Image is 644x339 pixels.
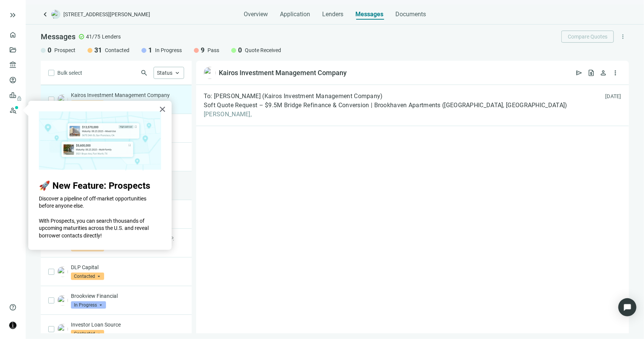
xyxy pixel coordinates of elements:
[63,11,150,18] span: [STREET_ADDRESS][PERSON_NAME]
[39,195,161,210] p: Discover a pipeline of off-market opportunities before anyone else.
[204,92,383,100] span: To: [PERSON_NAME] (Kairos Investment Management Company)
[57,69,82,77] span: Bulk select
[57,94,68,105] img: 32e5d180-2127-473a-99f0-b7ac69551aa4
[575,69,583,77] span: send
[48,46,51,55] span: 0
[238,46,242,55] span: 0
[159,103,166,115] button: Close
[204,102,567,109] span: Soft Quote Request – $9.5M Bridge Refinance & Conversion | Brookhaven Apartments ([GEOGRAPHIC_DAT...
[355,11,383,18] span: Messages
[619,33,626,40] span: more_vert
[244,11,268,18] span: Overview
[41,32,75,41] span: Messages
[102,33,121,40] span: Lenders
[204,111,567,118] span: [PERSON_NAME],
[71,91,184,99] p: Kairos Investment Management Company
[54,46,75,54] span: Prospect
[9,304,17,311] span: help
[86,33,100,40] span: 41/75
[157,70,172,76] span: Status
[105,46,129,54] span: Contacted
[140,69,148,77] span: search
[322,11,343,18] span: Lenders
[71,330,104,337] span: Contacted
[78,34,85,40] span: check_circle
[39,217,161,240] p: With Prospects, you can search thousands of upcoming maturities across the U.S. and reveal borrow...
[204,67,216,79] img: 32e5d180-2127-473a-99f0-b7ac69551aa4
[71,100,104,108] span: Contacted
[71,273,104,280] span: Contacted
[71,301,106,309] span: In Progress
[618,298,636,316] div: Open Intercom Messenger
[39,180,161,191] h2: 🚀 New Feature: Prospects
[606,92,622,100] div: [DATE]
[57,295,68,306] img: f11a60fd-477f-48d3-8113-3e2f32cc161d
[207,46,219,54] span: Pass
[599,69,607,77] span: person
[57,267,68,277] img: e1adfaf1-c1e5-4a27-8d0e-77d95da5e3c5
[245,46,281,54] span: Quote Received
[94,46,102,55] span: 31
[8,11,17,20] span: keyboard_double_arrow_right
[71,321,184,328] p: Investor Loan Source
[9,322,16,329] img: avatar
[174,69,181,76] span: keyboard_arrow_up
[280,11,310,18] span: Application
[155,46,182,54] span: In Progress
[201,46,204,55] span: 9
[71,292,184,300] p: Brookview Financial
[148,46,152,55] span: 1
[219,68,347,77] div: Kairos Investment Management Company
[395,11,426,18] span: Documents
[587,69,595,77] span: request_quote
[57,324,68,334] img: 917acf5e-07f8-45b9-9335-2847a5d0b34d
[612,69,619,77] span: more_vert
[71,263,184,271] p: DLP Capital
[51,10,60,19] img: deal-logo
[41,10,50,19] span: keyboard_arrow_left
